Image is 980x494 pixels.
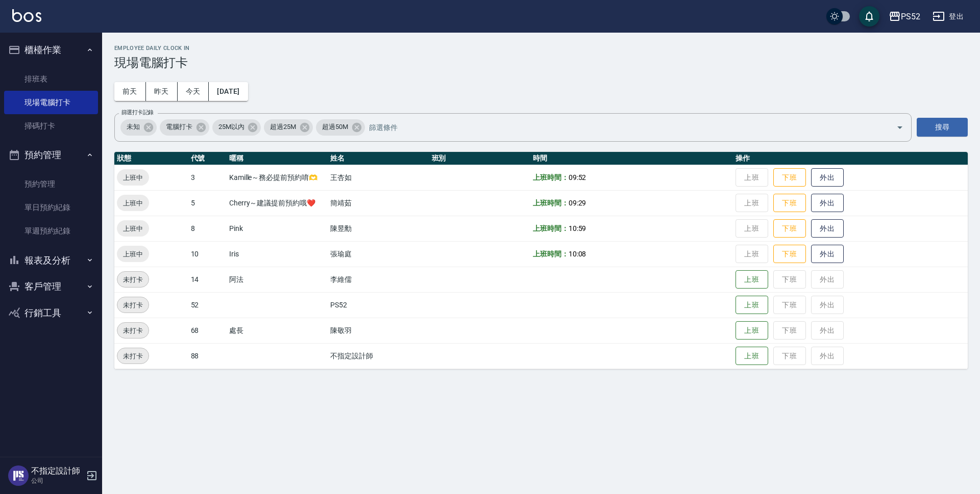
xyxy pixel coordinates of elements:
td: Iris [227,241,328,267]
td: 陳昱勳 [328,216,429,241]
span: 未打卡 [117,325,149,336]
button: [DATE] [209,82,248,101]
button: 櫃檯作業 [4,37,98,63]
td: Kamille～務必提前預約唷🫶 [227,165,328,190]
b: 上班時間： [533,199,569,207]
th: 狀態 [114,152,188,165]
div: 電腦打卡 [160,119,209,136]
td: 5 [188,190,227,216]
button: 客戶管理 [4,273,98,300]
span: 未打卡 [117,300,149,310]
td: 不指定設計師 [328,343,429,369]
img: Logo [12,9,41,22]
span: 09:29 [569,199,586,207]
button: 外出 [811,219,844,238]
b: 上班時間： [533,224,569,232]
td: 10 [188,241,227,267]
button: 搜尋 [917,118,968,137]
a: 單日預約紀錄 [4,196,98,219]
a: 單週預約紀錄 [4,219,98,243]
th: 時間 [530,152,733,165]
button: 下班 [773,168,806,187]
td: 14 [188,267,227,292]
td: 3 [188,165,227,190]
h5: 不指定設計師 [31,466,83,476]
p: 公司 [31,476,83,485]
span: 09:52 [569,173,586,181]
span: 超過25M [264,122,302,132]
span: 未知 [120,122,146,132]
button: 昨天 [146,82,178,101]
span: 上班中 [117,223,149,234]
button: 上班 [736,296,768,315]
span: 上班中 [117,198,149,209]
h2: Employee Daily Clock In [114,45,968,51]
button: 報表及分析 [4,247,98,274]
button: 前天 [114,82,146,101]
td: 88 [188,343,227,369]
div: 超過50M [316,119,365,136]
b: 上班時間： [533,173,569,181]
input: 篩選條件 [366,118,878,136]
a: 現場電腦打卡 [4,91,98,114]
th: 操作 [733,152,968,165]
span: 電腦打卡 [160,122,199,132]
button: 外出 [811,194,844,213]
th: 代號 [188,152,227,165]
div: PS52 [901,10,920,23]
span: 未打卡 [117,274,149,285]
button: 預約管理 [4,142,98,168]
button: PS52 [885,6,924,27]
button: 外出 [811,245,844,264]
span: 25M以內 [212,122,251,132]
button: 下班 [773,219,806,238]
td: 陳敬羽 [328,318,429,343]
button: 下班 [773,245,806,264]
td: 阿法 [227,267,328,292]
td: 52 [188,292,227,318]
th: 暱稱 [227,152,328,165]
button: 上班 [736,270,768,289]
button: 登出 [928,7,968,26]
td: Pink [227,216,328,241]
td: 王杏如 [328,165,429,190]
button: 上班 [736,321,768,340]
div: 25M以內 [212,119,261,136]
span: 超過50M [316,122,354,132]
button: 今天 [178,82,209,101]
span: 上班中 [117,249,149,259]
a: 掃碼打卡 [4,114,98,138]
td: PS52 [328,292,429,318]
td: 68 [188,318,227,343]
button: Open [892,119,908,136]
th: 班別 [429,152,530,165]
span: 10:59 [569,224,586,232]
span: 10:08 [569,250,586,258]
a: 排班表 [4,67,98,91]
div: 超過25M [264,119,313,136]
a: 預約管理 [4,172,98,196]
td: 張瑜庭 [328,241,429,267]
span: 上班中 [117,172,149,183]
button: 下班 [773,194,806,213]
button: 外出 [811,168,844,187]
button: save [859,6,879,27]
button: 上班 [736,347,768,366]
button: 行銷工具 [4,300,98,326]
td: 處長 [227,318,328,343]
td: Cherry～建議提前預約哦❤️ [227,190,328,216]
div: 未知 [120,119,157,136]
td: 李維儒 [328,267,429,292]
span: 未打卡 [117,351,149,361]
td: 簡靖茹 [328,190,429,216]
th: 姓名 [328,152,429,165]
b: 上班時間： [533,250,569,258]
h3: 現場電腦打卡 [114,56,968,70]
label: 篩選打卡記錄 [121,109,154,116]
td: 8 [188,216,227,241]
img: Person [8,465,29,486]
